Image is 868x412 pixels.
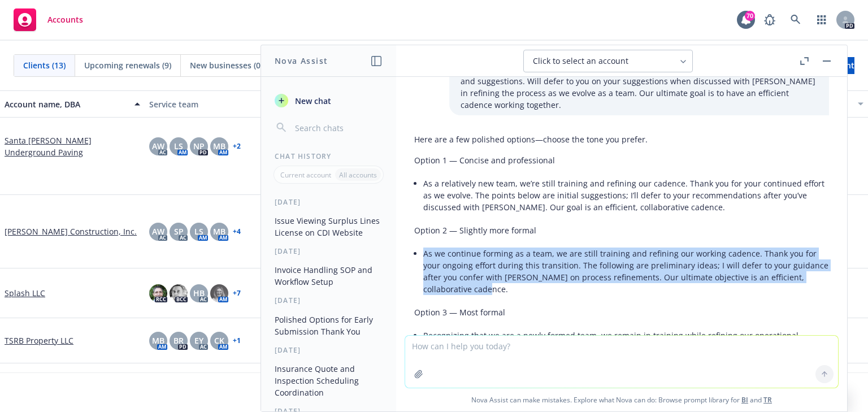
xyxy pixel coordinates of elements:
span: HB [193,287,205,299]
span: MB [152,335,164,346]
span: BR [173,335,184,346]
a: Accounts [9,4,88,36]
a: TR [763,395,772,405]
img: photo [170,284,188,302]
input: Search chats [293,120,383,136]
a: BI [741,395,748,405]
div: [DATE] [261,246,396,256]
button: Invoice Handling SOP and Workflow Setup [270,261,387,291]
li: Recognizing that we are a newly formed team, we remain in training while refining our operational... [423,327,829,379]
span: MB [213,140,225,152]
span: LS [194,225,203,237]
p: Option 1 — Concise and professional [414,154,829,166]
a: Report a Bug [758,8,781,31]
span: Nova Assist can make mistakes. Explore what Nova can do: Browse prompt library for and [401,388,843,411]
li: As a relatively new team, we’re still training and refining our cadence. Thank you for your conti... [423,175,829,215]
p: As a relatively new group working together, I recognize we’re still training and refining our cad... [461,51,818,111]
span: SP [174,225,184,237]
div: Chat History [261,151,396,161]
div: Account name, DBA [5,98,128,110]
a: Santa [PERSON_NAME] Underground Paving [5,135,140,158]
button: Polished Options for Early Submission Thank You [270,310,387,341]
span: AW [152,225,164,237]
a: [PERSON_NAME] Construction, Inc. [5,225,137,237]
p: Current account [280,170,331,180]
span: NP [193,140,205,152]
a: Splash LLC [5,287,45,299]
a: + 2 [233,143,241,150]
a: + 1 [233,337,241,344]
span: AW [152,140,164,152]
a: Search [784,8,807,31]
a: Switch app [810,8,833,31]
img: photo [149,284,167,302]
span: New chat [293,95,331,107]
div: [DATE] [261,345,396,355]
a: + 4 [233,228,241,235]
div: Service team [149,98,285,110]
span: Accounts [47,15,83,24]
button: New chat [270,90,387,111]
li: As we continue forming as a team, we are still training and refining our working cadence. Thank y... [423,245,829,297]
span: CK [214,335,224,346]
button: Insurance Quote and Inspection Scheduling Coordination [270,359,387,402]
img: photo [210,284,228,302]
h1: Nova Assist [275,55,328,67]
p: Option 3 — Most formal [414,306,829,318]
span: Upcoming renewals (9) [84,59,171,71]
p: Option 2 — Slightly more formal [414,224,829,236]
p: All accounts [339,170,377,180]
span: Clients (13) [23,59,66,71]
div: 70 [745,11,755,21]
a: + 7 [233,290,241,297]
button: Click to select an account [523,50,693,72]
a: TSRB Property LLC [5,335,73,346]
p: Here are a few polished options—choose the tone you prefer. [414,133,829,145]
span: LS [174,140,183,152]
span: MB [213,225,225,237]
div: [DATE] [261,296,396,305]
div: [DATE] [261,197,396,207]
span: Click to select an account [533,55,628,67]
button: Issue Viewing Surplus Lines License on CDI Website [270,211,387,242]
span: New businesses (0) [190,59,263,71]
span: EY [194,335,203,346]
button: Service team [145,90,289,118]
